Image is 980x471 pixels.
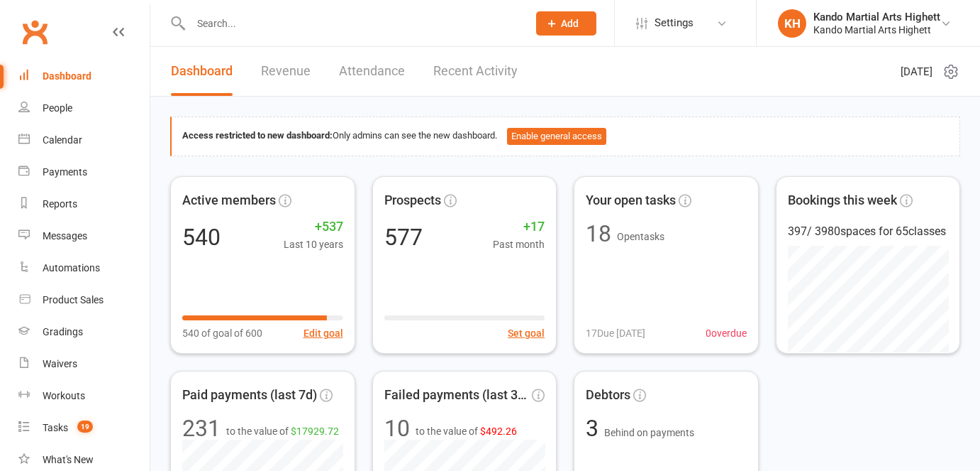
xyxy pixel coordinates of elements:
span: 19 [77,421,93,433]
button: Enable general access [507,128,606,145]
span: 540 of goal of 600 [182,325,262,341]
span: Failed payments (last 30d) [384,385,530,406]
div: What's New [43,454,94,465]
span: Paid payments (last 7d) [182,385,317,406]
a: Clubworx [17,14,52,50]
a: Payments [18,156,150,188]
button: Set goal [508,325,545,341]
div: Kando Martial Arts Highett [813,23,940,36]
span: Active members [182,190,276,211]
div: Only admins can see the new dashboard. [182,128,949,145]
div: KH [778,9,806,38]
div: People [43,102,72,114]
a: Attendance [339,47,405,96]
a: Messages [18,220,150,252]
span: Behind on payments [604,427,694,438]
div: Calendar [43,134,82,146]
span: +17 [493,217,545,237]
input: Search... [186,13,518,33]
span: 3 [586,415,604,442]
span: Open tasks [617,231,664,242]
span: to the value of [226,423,339,439]
button: Edit goal [304,325,343,341]
div: 577 [384,226,423,249]
span: +537 [284,217,343,237]
a: Gradings [18,316,150,348]
a: Dashboard [171,47,233,96]
div: Waivers [43,358,77,369]
span: [DATE] [901,63,932,80]
a: Calendar [18,124,150,156]
a: People [18,92,150,124]
span: 0 overdue [706,325,747,341]
div: Product Sales [43,294,104,305]
a: Tasks 19 [18,412,150,444]
a: Revenue [261,47,311,96]
span: Settings [655,7,694,39]
div: 10 [384,417,410,440]
div: 397 / 3980 spaces for 65 classes [788,222,949,241]
div: Gradings [43,326,83,337]
div: Reports [43,198,77,210]
div: Dashboard [43,70,91,82]
span: Past month [493,237,545,252]
a: Recent Activity [433,47,518,96]
a: Product Sales [18,284,150,316]
a: Workouts [18,380,150,412]
div: 231 [182,417,221,440]
div: Kando Martial Arts Highett [813,11,940,23]
span: Prospects [384,190,441,211]
div: Automations [43,262,100,274]
span: Debtors [586,385,630,406]
div: Workouts [43,390,85,401]
div: Payments [43,166,87,178]
div: Messages [43,230,87,242]
span: to the value of [416,423,517,439]
span: Add [561,18,579,29]
a: Dashboard [18,60,150,92]
span: Bookings this week [788,190,897,211]
div: 18 [586,222,611,245]
span: $492.26 [480,426,517,437]
div: 540 [182,226,221,249]
span: $17929.72 [291,426,339,437]
span: Last 10 years [284,237,343,252]
a: Automations [18,252,150,284]
button: Add [536,11,596,36]
strong: Access restricted to new dashboard: [182,130,333,141]
span: 17 Due [DATE] [586,325,645,341]
a: Reports [18,188,150,220]
span: Your open tasks [586,190,676,211]
div: Tasks [43,422,68,433]
a: Waivers [18,348,150,380]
